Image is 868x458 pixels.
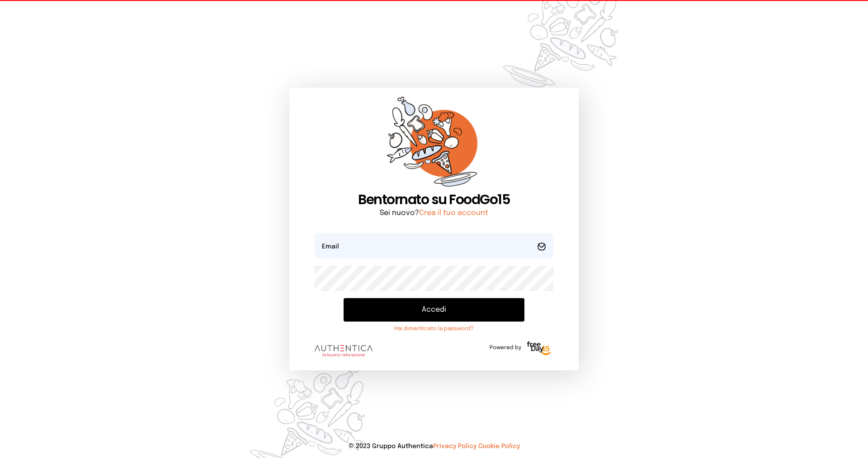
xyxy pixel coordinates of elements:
[344,298,524,322] button: Accedi
[433,443,476,449] a: Privacy Policy
[14,442,854,451] p: © 2023 Gruppo Authentica
[315,345,373,357] img: logo.8f33a47.png
[490,344,521,351] span: Powered by
[387,97,481,192] img: sticker-orange.65babaf.png
[525,340,553,358] img: logo-freeday.3e08031.png
[344,325,524,332] a: Hai dimenticato la password?
[315,192,553,208] h1: Bentornato su FoodGo15
[478,443,520,449] a: Cookie Policy
[315,208,553,219] p: Sei nuovo?
[419,209,488,217] a: Crea il tuo account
